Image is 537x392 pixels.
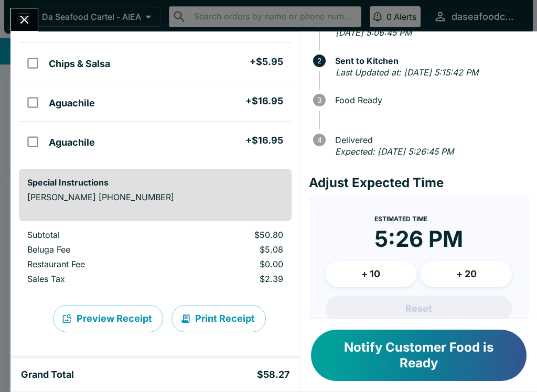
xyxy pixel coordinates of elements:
table: orders table [19,230,292,288]
span: Food Ready [330,95,529,105]
p: Restaurant Fee [27,259,163,269]
h5: + $5.95 [250,56,283,68]
em: [DATE] 5:06:45 PM [336,27,412,38]
button: Close [11,8,38,31]
button: Notify Customer Food is Ready [311,330,527,381]
p: $5.08 [180,244,283,255]
h5: Aguachile [49,136,95,149]
h5: + $16.95 [245,134,283,147]
p: $50.80 [180,230,283,240]
span: Sent to Kitchen [330,56,529,66]
text: 4 [317,136,321,144]
h5: Grand Total [21,368,74,381]
span: Estimated Time [374,215,427,223]
h4: Adjust Expected Time [309,175,529,191]
span: Delivered [330,135,529,145]
h5: Chips & Salsa [49,58,110,70]
button: + 10 [326,261,417,287]
p: [PERSON_NAME] [PHONE_NUMBER] [27,192,283,202]
time: 5:26 PM [374,225,463,253]
em: Last Updated at: [DATE] 5:15:42 PM [336,67,478,78]
p: $0.00 [180,259,283,269]
h5: $58.27 [257,368,289,381]
text: 3 [317,96,321,104]
h6: Special Instructions [27,177,283,188]
p: Sales Tax [27,274,163,284]
h5: + $16.95 [245,95,283,107]
em: Expected: [DATE] 5:26:45 PM [335,146,454,157]
p: Beluga Fee [27,244,163,255]
button: Preview Receipt [53,305,163,332]
button: + 20 [421,261,512,287]
h5: Aguachile [49,97,95,110]
p: $2.39 [180,274,283,284]
button: Print Receipt [171,305,266,332]
p: Subtotal [27,230,163,240]
text: 2 [317,57,321,65]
